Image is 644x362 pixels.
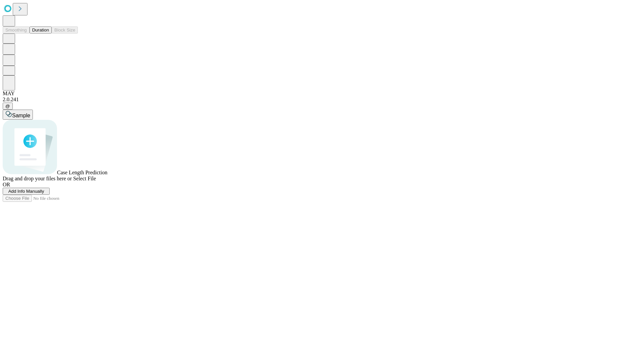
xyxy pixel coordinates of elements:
[5,104,10,109] span: @
[3,97,641,103] div: 2.0.241
[8,189,44,194] span: Add Info Manually
[52,26,78,34] button: Block Size
[57,170,107,175] span: Case Length Prediction
[3,90,641,97] div: MAY
[3,103,13,110] button: @
[3,26,30,34] button: Smoothing
[3,188,50,195] button: Add Info Manually
[12,113,30,118] span: Sample
[73,176,96,181] span: Select File
[3,110,33,120] button: Sample
[30,26,52,34] button: Duration
[3,176,72,181] span: Drag and drop your files here or
[3,182,10,187] span: OR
